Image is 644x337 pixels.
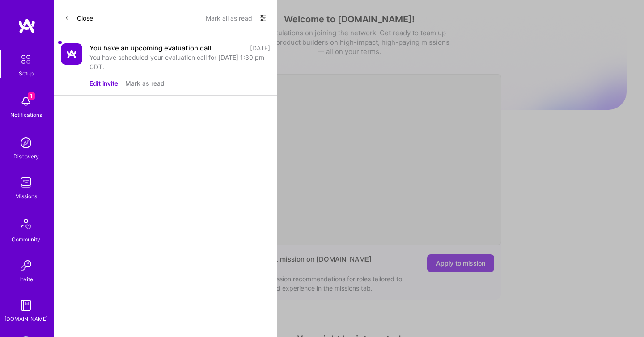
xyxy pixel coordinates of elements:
[89,79,118,88] button: Edit invite
[250,43,270,53] div: [DATE]
[206,11,252,25] button: Mark all as read
[15,213,37,235] img: Community
[19,275,33,284] div: Invite
[17,174,35,191] img: teamwork
[61,43,82,65] img: Company Logo
[17,134,35,152] img: discovery
[89,43,213,53] div: You have an upcoming evaluation call.
[17,296,35,314] img: guide book
[64,11,93,25] button: Close
[15,191,37,201] div: Missions
[125,79,165,88] button: Mark as read
[18,18,36,34] img: logo
[17,50,35,69] img: setup
[89,53,270,71] div: You have scheduled your evaluation call for [DATE] 1:30 pm CDT.
[19,69,34,78] div: Setup
[12,235,40,244] div: Community
[4,314,48,324] div: [DOMAIN_NAME]
[17,257,35,275] img: Invite
[13,152,39,161] div: Discovery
